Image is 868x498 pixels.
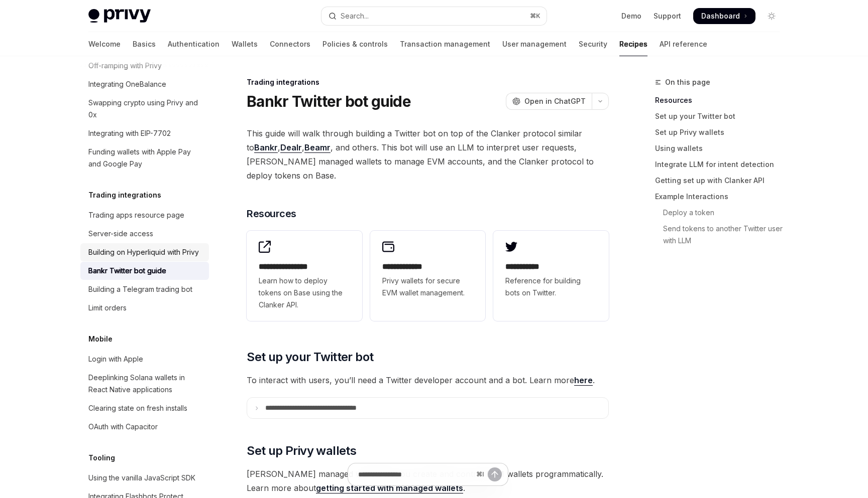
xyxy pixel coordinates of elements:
div: Building on Hyperliquid with Privy [88,246,199,258]
div: Server-side access [88,228,153,240]
a: Set up your Twitter bot [655,108,788,124]
span: ⌘ K [530,12,540,20]
a: Integrating with EIP-7702 [80,124,209,142]
a: Security [579,32,607,56]
span: On this page [665,76,710,88]
a: Limit orders [80,299,209,317]
div: Login with Apple [88,353,143,365]
a: Building on Hyperliquid with Privy [80,243,209,261]
a: Bankr Twitter bot guide [80,262,209,280]
a: Funding wallets with Apple Pay and Google Pay [80,143,209,173]
a: Support [654,11,681,21]
a: Login with Apple [80,350,209,368]
div: Integrating OneBalance [88,78,166,90]
a: Authentication [168,32,220,56]
a: **** **** **** *Learn how to deploy tokens on Base using the Clanker API. [247,231,362,321]
button: Open in ChatGPT [506,93,592,110]
div: OAuth with Capacitor [88,421,158,433]
a: Example Interactions [655,189,788,205]
a: Server-side access [80,225,209,243]
div: Swapping crypto using Privy and 0x [88,97,203,121]
span: Reference for building bots on Twitter. [505,275,597,299]
div: Funding wallets with Apple Pay and Google Pay [88,146,203,170]
a: **** **** *Reference for building bots on Twitter. [493,231,609,321]
a: Demo [621,11,641,21]
a: Integrating OneBalance [80,75,209,93]
a: Bankr [254,142,278,153]
img: light logo [88,9,151,23]
span: Set up Privy wallets [247,443,356,459]
a: OAuth with Capacitor [80,418,209,436]
div: Search... [341,10,369,22]
a: API reference [660,32,707,56]
a: Wallets [232,32,258,56]
div: Clearing state on fresh installs [88,402,187,414]
a: Using the vanilla JavaScript SDK [80,469,209,487]
a: Dealr [280,142,302,153]
a: Swapping crypto using Privy and 0x [80,94,209,124]
h5: Mobile [88,333,113,345]
h5: Tooling [88,452,115,464]
a: Recipes [619,32,647,56]
h5: Trading integrations [88,189,161,201]
span: Open in ChatGPT [524,96,586,106]
a: Beamr [304,142,331,153]
span: Set up your Twitter bot [247,349,373,365]
span: Learn how to deploy tokens on Base using the Clanker API. [259,275,350,311]
a: here [574,375,593,386]
h1: Bankr Twitter bot guide [247,92,411,110]
a: Building a Telegram trading bot [80,280,209,298]
div: Building a Telegram trading bot [88,283,192,295]
div: Using the vanilla JavaScript SDK [88,472,195,484]
a: Transaction management [400,32,490,56]
a: Connectors [270,32,310,56]
div: Deeplinking Solana wallets in React Native applications [88,372,203,396]
a: Send tokens to another Twitter user with LLM [655,221,788,249]
div: Bankr Twitter bot guide [88,265,166,277]
a: Set up Privy wallets [655,124,788,140]
a: Policies & controls [322,32,388,56]
span: To interact with users, you’ll need a Twitter developer account and a bot. Learn more . [247,373,609,387]
span: Resources [247,207,296,221]
div: Trading apps resource page [88,209,184,221]
span: Privy wallets for secure EVM wallet management. [382,275,474,299]
a: Resources [655,92,788,108]
a: Dashboard [693,8,755,24]
a: Deeplinking Solana wallets in React Native applications [80,369,209,399]
button: Open search [321,7,547,25]
a: Using wallets [655,140,788,156]
a: Clearing state on fresh installs [80,399,209,417]
span: Dashboard [701,11,740,21]
a: Getting set up with Clanker API [655,173,788,189]
a: Welcome [88,32,121,56]
span: This guide will walk through building a Twitter bot on top of the Clanker protocol similar to , ,... [247,126,609,183]
div: Trading integrations [247,77,609,87]
div: Integrating with EIP-7702 [88,127,171,139]
a: Basics [133,32,156,56]
button: Toggle dark mode [764,8,780,24]
input: Ask a question... [358,463,472,485]
button: Send message [488,467,502,481]
div: Limit orders [88,302,127,314]
a: **** **** ***Privy wallets for secure EVM wallet management. [370,231,486,321]
a: Trading apps resource page [80,206,209,224]
a: Integrate LLM for intent detection [655,156,788,173]
a: Deploy a token [655,205,788,221]
a: User management [502,32,567,56]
